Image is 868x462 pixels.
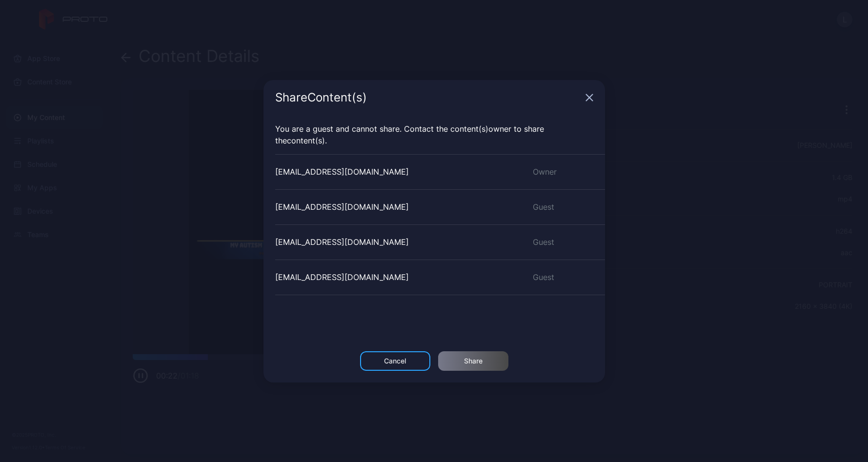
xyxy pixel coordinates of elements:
div: Share Content (s) [275,92,582,103]
span: Content (s) [287,136,325,145]
div: Guest [521,201,605,213]
div: [EMAIL_ADDRESS][DOMAIN_NAME] [275,166,409,178]
div: Cancel [384,357,406,365]
p: You are a guest and cannot share. Contact the owner to share the . [275,123,593,146]
div: Guest [521,271,605,283]
button: Cancel [360,351,430,371]
div: [EMAIL_ADDRESS][DOMAIN_NAME] [275,201,409,213]
div: Share [464,357,483,365]
div: Owner [521,166,605,178]
span: Content (s) [450,124,488,134]
div: [EMAIL_ADDRESS][DOMAIN_NAME] [275,271,409,283]
div: Guest [521,236,605,248]
div: [EMAIL_ADDRESS][DOMAIN_NAME] [275,236,409,248]
button: Share [438,351,508,371]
